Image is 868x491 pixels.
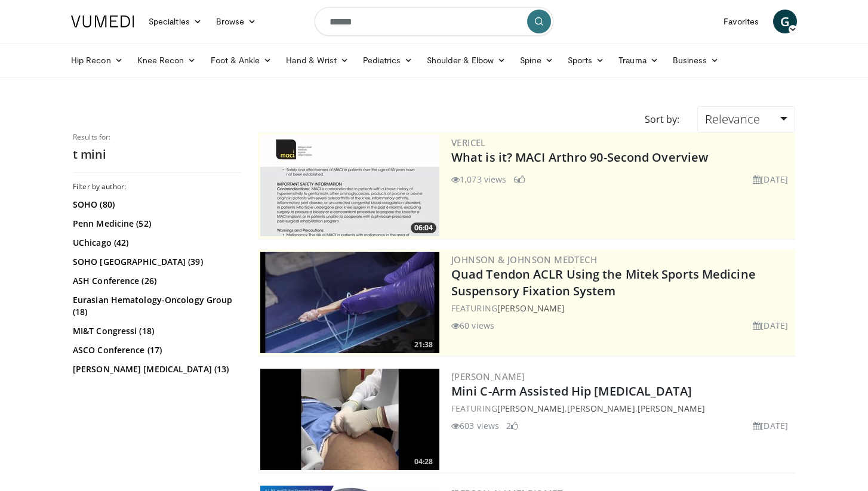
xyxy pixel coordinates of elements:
li: 60 views [451,319,494,332]
span: Relevance [705,111,760,127]
li: 1,073 views [451,173,506,186]
li: 603 views [451,419,499,432]
a: [PERSON_NAME] [497,403,565,414]
span: 04:28 [411,456,436,467]
a: Hand & Wrist [279,48,356,72]
a: [PERSON_NAME] [567,403,635,414]
span: 06:04 [411,223,436,233]
a: Hip Recon [64,48,130,72]
h2: t mini [73,147,240,162]
a: Favorites [716,10,766,33]
li: [DATE] [753,319,788,332]
a: Eurasian Hematology-Oncology Group (18) [73,294,237,318]
a: Sports [561,48,612,72]
a: 21:38 [260,252,439,353]
a: Specialties [141,10,209,33]
a: Pediatrics [356,48,420,72]
a: Spine [513,48,560,72]
a: ASCO Conference (17) [73,344,237,356]
input: Search topics, interventions [315,7,553,36]
a: G [773,10,797,33]
h3: Filter by author: [73,182,240,192]
div: FEATURING [451,302,793,314]
a: Business [666,48,727,72]
a: Quad Tendon ACLR Using the Mitek Sports Medicine Suspensory Fixation System [451,266,756,299]
span: 21:38 [411,339,436,350]
p: Results for: [73,132,240,142]
a: UChicago (42) [73,237,237,249]
a: Vericel [451,137,486,149]
div: Sort by: [636,106,688,132]
a: Foot & Ankle [204,48,279,72]
a: [PERSON_NAME] [451,370,525,382]
a: SOHO [GEOGRAPHIC_DATA] (39) [73,256,237,268]
img: VuMedi Logo [71,16,134,27]
a: SOHO (80) [73,199,237,211]
img: aa6cc8ed-3dbf-4b6a-8d82-4a06f68b6688.300x170_q85_crop-smart_upscale.jpg [260,135,439,236]
a: Johnson & Johnson MedTech [451,254,597,265]
a: [PERSON_NAME] [MEDICAL_DATA] (13) [73,363,237,375]
a: Shoulder & Elbow [420,48,513,72]
div: FEATURING , , [451,402,793,415]
a: Knee Recon [130,48,204,72]
a: Browse [209,10,264,33]
a: What is it? MACI Arthro 90-Second Overview [451,149,708,165]
a: [PERSON_NAME] [638,403,705,414]
img: 2e6f5f08-fe54-4631-a6c0-730356497f00.300x170_q85_crop-smart_upscale.jpg [260,369,439,470]
a: [PERSON_NAME] [497,302,565,314]
li: 6 [513,173,525,186]
a: Trauma [611,48,666,72]
a: Penn Medicine (52) [73,218,237,230]
li: [DATE] [753,173,788,186]
li: [DATE] [753,419,788,432]
a: Relevance [697,106,795,132]
a: 06:04 [260,135,439,236]
li: 2 [506,419,518,432]
img: b78fd9da-dc16-4fd1-a89d-538d899827f1.300x170_q85_crop-smart_upscale.jpg [260,252,439,353]
a: MI&T Congressi (18) [73,325,237,337]
a: 04:28 [260,369,439,470]
a: Mini C-Arm Assisted Hip [MEDICAL_DATA] [451,383,692,399]
a: ASH Conference (26) [73,275,237,287]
